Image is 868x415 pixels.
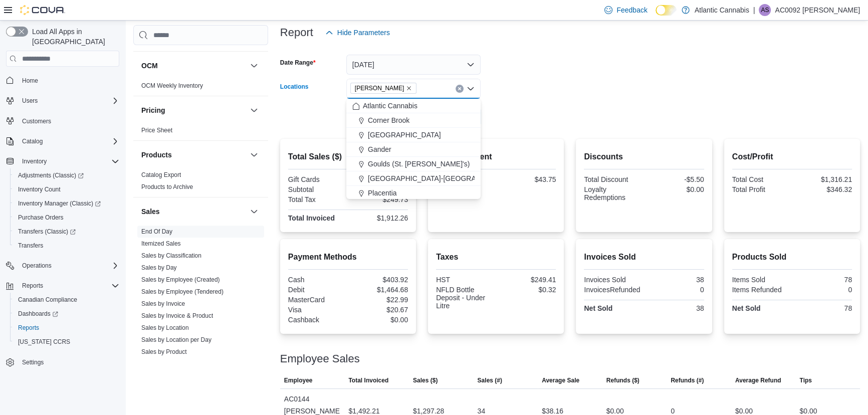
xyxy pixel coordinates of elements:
span: Home [22,77,38,85]
span: Settings [18,356,119,368]
div: Total Cost [732,175,790,183]
a: Settings [18,356,48,368]
a: Sales by Invoice & Product [141,312,213,319]
span: Washington CCRS [14,336,119,348]
button: Inventory [18,155,51,167]
button: Settings [2,355,123,369]
span: Dashboards [18,310,58,318]
a: Price Sheet [141,127,172,134]
div: 78 [794,276,852,284]
button: OCM [141,61,246,71]
span: Catalog [18,135,119,147]
button: Products [248,149,260,161]
span: Refunds (#) [671,376,704,384]
a: Inventory Manager (Classic) [10,196,123,211]
span: Adjustments (Classic) [14,169,119,181]
span: Adjustments (Classic) [18,171,84,179]
button: [US_STATE] CCRS [10,335,123,349]
input: Dark Mode [656,5,677,16]
a: Dashboards [10,307,123,321]
div: Cash [288,276,346,284]
span: Inventory Count [14,183,119,195]
a: Customers [18,115,55,127]
div: MasterCard [288,296,346,304]
div: Gift Cards [288,175,346,183]
h3: Pricing [141,105,165,115]
button: Catalog [18,135,47,147]
button: Corner Brook [346,113,481,128]
span: Inventory Manager (Classic) [18,199,101,207]
span: Transfers [14,240,119,252]
span: Inventory Count [18,185,61,193]
div: $43.75 [498,175,556,183]
span: Dashboards [14,308,119,320]
button: Transfers [10,239,123,253]
span: Catalog [22,137,43,145]
div: $0.00 [646,185,704,193]
a: Itemized Sales [141,240,181,247]
h2: Discounts [584,151,704,163]
p: | [753,4,755,16]
div: Products [133,169,268,197]
span: Transfers (Classic) [14,226,119,238]
button: Sales [141,206,246,217]
h2: Invoices Sold [584,251,704,263]
div: Loyalty Redemptions [584,185,642,201]
span: Load All Apps in [GEOGRAPHIC_DATA] [28,27,119,47]
span: Sales (#) [478,376,502,384]
a: Purchase Orders [14,212,68,224]
span: Sales by Product [141,348,187,356]
span: Purchase Orders [18,214,64,222]
span: Dark Mode [656,16,656,16]
span: Sales by Invoice [141,300,185,308]
img: Cova [20,5,65,15]
a: Reports [14,322,43,334]
button: Purchase Orders [10,211,123,225]
div: Cashback [288,316,346,324]
a: Products to Archive [141,183,193,190]
div: -$5.50 [646,175,704,183]
button: Products [141,150,246,160]
span: Transfers [18,242,43,250]
div: 0 [646,286,704,294]
button: Placentia [346,186,481,200]
div: 38 [646,304,704,312]
span: Reports [18,280,119,292]
span: Purchase Orders [14,212,119,224]
span: [GEOGRAPHIC_DATA]-[GEOGRAPHIC_DATA] [368,173,516,183]
span: Corner Brook [368,115,409,125]
div: $0.00 [350,316,408,324]
span: Home [18,74,119,86]
a: End Of Day [141,228,172,235]
button: Users [2,94,123,108]
div: OCM [133,80,268,96]
span: [PERSON_NAME] [355,83,404,93]
button: Gander [346,142,481,157]
div: Items Refunded [732,286,790,294]
h2: Cost/Profit [732,151,852,163]
span: Inventory [18,155,119,167]
div: 0 [794,286,852,294]
span: Inventory [22,157,47,165]
span: Sales by Location [141,324,189,332]
nav: Complex example [6,69,119,395]
div: Visa [288,306,346,314]
div: NFLD Bottle Deposit - Under Litre [436,286,494,310]
span: Operations [18,260,119,272]
h2: Total Sales ($) [288,151,408,163]
a: Transfers [14,240,47,252]
button: [GEOGRAPHIC_DATA] [346,128,481,142]
a: Home [18,75,42,87]
span: Placentia [368,188,397,198]
span: Gander [368,144,391,154]
strong: Net Sold [584,304,612,312]
span: Operations [22,262,52,270]
button: Hide Parameters [321,23,394,43]
div: HST [436,276,494,284]
a: Canadian Compliance [14,294,81,306]
button: Pricing [248,104,260,116]
p: AC0092 [PERSON_NAME] [775,4,860,16]
span: Settings [22,358,44,366]
a: Sales by Classification [141,252,201,259]
a: Sales by Location per Day [141,336,211,343]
